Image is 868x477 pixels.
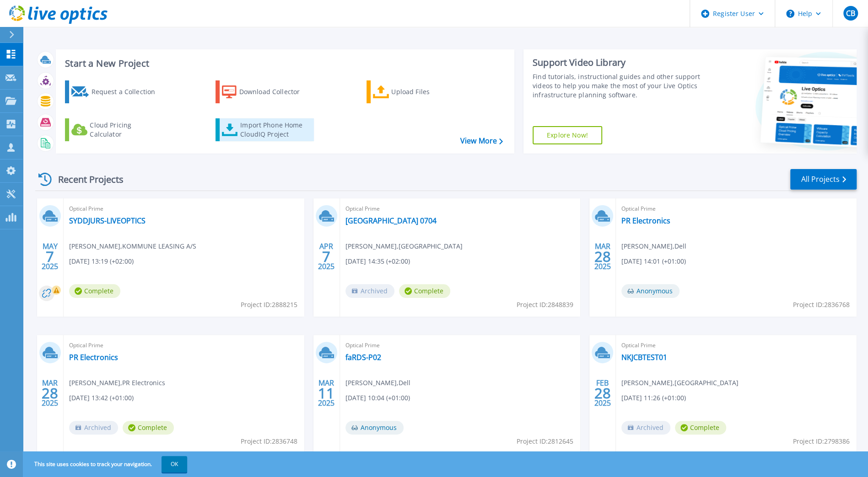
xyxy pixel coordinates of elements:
h3: Start a New Project [65,58,502,69]
span: Project ID: 2888215 [241,300,297,310]
span: Optical Prime [345,340,575,350]
div: MAR 2025 [41,376,59,410]
span: Anonymous [345,421,404,435]
span: Anonymous [621,284,679,298]
a: SYDDJURS-LIVEOPTICS [69,216,146,225]
div: Download Collector [239,83,313,101]
span: Project ID: 2836748 [241,436,297,446]
span: Project ID: 2836768 [793,300,850,310]
div: Recent Projects [35,168,136,191]
div: Support Video Library [533,57,702,69]
span: Project ID: 2848839 [517,300,573,310]
a: Explore Now! [533,126,602,144]
a: Upload Files [367,80,469,103]
div: Cloud Pricing Calculator [90,121,163,139]
div: MAR 2025 [594,240,611,273]
span: 7 [46,253,54,260]
a: Cloud Pricing Calculator [65,118,167,141]
span: 11 [318,389,334,397]
div: Request a Collection [91,83,164,101]
a: All Projects [790,169,857,190]
span: [PERSON_NAME] , Dell [345,378,410,388]
a: Request a Collection [65,80,167,103]
span: [PERSON_NAME] , KOMMUNE LEASING A/S [69,241,196,251]
span: [PERSON_NAME] , PR Electronics [69,378,165,388]
a: NKJCBTEST01 [621,353,667,362]
span: Optical Prime [69,340,299,350]
a: Download Collector [216,80,318,103]
span: Optical Prime [69,204,299,214]
div: Upload Files [391,83,464,101]
span: [DATE] 13:19 (+02:00) [69,256,134,266]
div: Import Phone Home CloudIQ Project [240,121,312,139]
div: Find tutorials, instructional guides and other support videos to help you make the most of your L... [533,72,702,100]
div: MAR 2025 [318,376,335,410]
span: [DATE] 10:04 (+01:00) [345,393,410,403]
span: Optical Prime [345,204,575,214]
div: APR 2025 [318,240,335,273]
button: OK [162,456,187,472]
span: Archived [69,421,118,435]
span: Complete [69,284,120,298]
span: [DATE] 11:26 (+01:00) [621,393,686,403]
span: [DATE] 14:01 (+01:00) [621,256,686,266]
span: [DATE] 14:35 (+02:00) [345,256,410,266]
span: [PERSON_NAME] , Dell [621,241,686,251]
span: Complete [399,284,450,298]
span: Project ID: 2798386 [793,436,850,446]
a: [GEOGRAPHIC_DATA] 0704 [345,216,437,225]
div: FEB 2025 [594,376,611,410]
a: faRDS-P02 [345,353,381,362]
span: [PERSON_NAME] , [GEOGRAPHIC_DATA] [345,241,463,251]
span: This site uses cookies to track your navigation. [25,456,187,472]
a: PR Electronics [621,216,670,225]
span: Archived [621,421,670,435]
span: Optical Prime [621,340,851,350]
span: [PERSON_NAME] , [GEOGRAPHIC_DATA] [621,378,739,388]
span: 7 [322,253,330,260]
span: [DATE] 13:42 (+01:00) [69,393,134,403]
span: 28 [594,389,611,397]
a: View More [460,137,503,145]
span: Optical Prime [621,204,851,214]
span: Project ID: 2812645 [517,436,573,446]
span: Complete [675,421,726,435]
span: 28 [42,389,58,397]
span: CB [846,10,855,17]
span: 28 [594,253,611,260]
span: Complete [123,421,174,435]
a: PR Electronics [69,353,118,362]
span: Archived [345,284,394,298]
div: MAY 2025 [41,240,59,273]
